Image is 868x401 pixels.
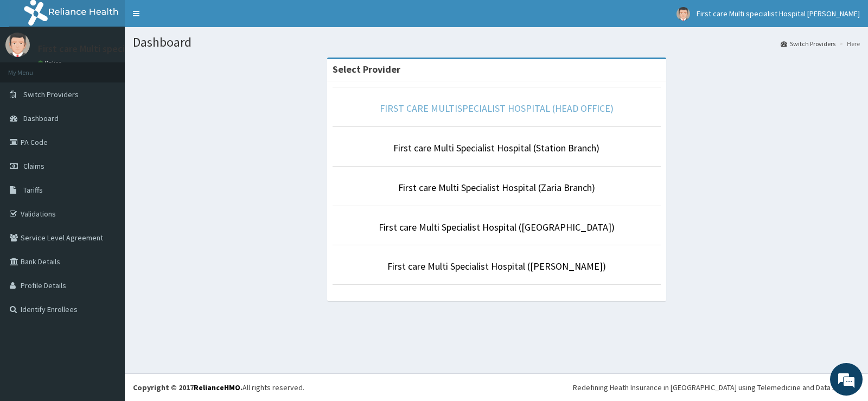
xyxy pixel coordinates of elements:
span: First care Multi specialist Hospital [PERSON_NAME] [697,9,860,18]
li: Here [837,39,860,48]
a: FIRST CARE MULTISPECIALIST HOSPITAL (HEAD OFFICE) [380,102,614,114]
h1: Dashboard [133,35,860,49]
span: Switch Providers [23,90,79,99]
span: Dashboard [23,113,59,123]
p: First care Multi specialist Hospital [PERSON_NAME] [38,44,254,54]
a: First care Multi Specialist Hospital ([GEOGRAPHIC_DATA]) [379,221,615,233]
strong: Select Provider [333,63,400,75]
a: First care Multi Specialist Hospital ([PERSON_NAME]) [387,260,606,272]
div: Redefining Heath Insurance in [GEOGRAPHIC_DATA] using Telemedicine and Data Science! [573,382,860,393]
span: Tariffs [23,185,43,195]
footer: All rights reserved. [125,373,868,401]
a: Online [38,59,64,67]
span: Claims [23,161,44,171]
a: Switch Providers [781,39,835,48]
img: User Image [5,33,30,57]
a: First care Multi Specialist Hospital (Station Branch) [393,142,599,154]
a: First care Multi Specialist Hospital (Zaria Branch) [398,181,595,194]
strong: Copyright © 2017 . [133,383,242,392]
a: RelianceHMO [194,383,240,392]
img: User Image [676,7,690,21]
